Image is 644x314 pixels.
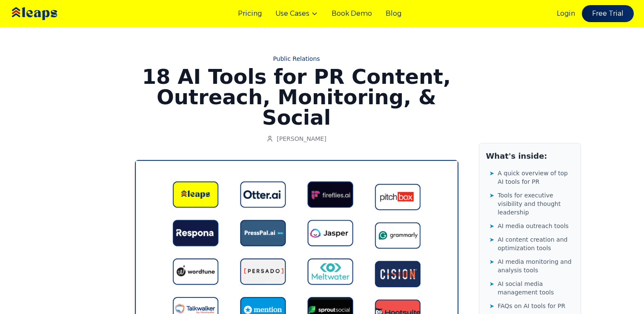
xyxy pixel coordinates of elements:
[489,222,495,230] span: ➤
[277,134,326,143] span: [PERSON_NAME]
[489,189,574,218] a: ➤Tools for executive visibility and thought leadership
[10,1,83,26] img: Leaps Logo
[498,169,573,186] span: A quick overview of top AI tools for PR
[489,167,574,188] a: ➤A quick overview of top AI tools for PR
[498,222,569,230] span: AI media outreach tools
[135,54,458,63] a: Public Relations
[498,302,565,310] span: FAQs on AI tools for PR
[238,9,262,19] a: Pricing
[266,134,326,143] a: [PERSON_NAME]
[557,9,575,19] a: Login
[489,280,495,288] span: ➤
[489,257,495,266] span: ➤
[582,5,634,22] a: Free Trial
[489,234,574,254] a: ➤AI content creation and optimization tools
[489,302,495,310] span: ➤
[489,278,574,298] a: ➤AI social media management tools
[498,280,573,297] span: AI social media management tools
[135,66,458,128] h1: 18 AI Tools for PR Content, Outreach, Monitoring, & Social
[489,235,495,244] span: ➤
[489,220,574,232] a: ➤AI media outreach tools
[489,169,495,177] span: ➤
[498,235,573,252] span: AI content creation and optimization tools
[275,9,318,19] button: Use Cases
[498,257,573,274] span: AI media monitoring and analysis tools
[489,256,574,276] a: ➤AI media monitoring and analysis tools
[486,150,574,162] h2: What's inside:
[489,300,574,312] a: ➤FAQs on AI tools for PR
[332,9,372,19] a: Book Demo
[498,191,573,217] span: Tools for executive visibility and thought leadership
[386,9,401,19] a: Blog
[489,191,495,200] span: ➤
